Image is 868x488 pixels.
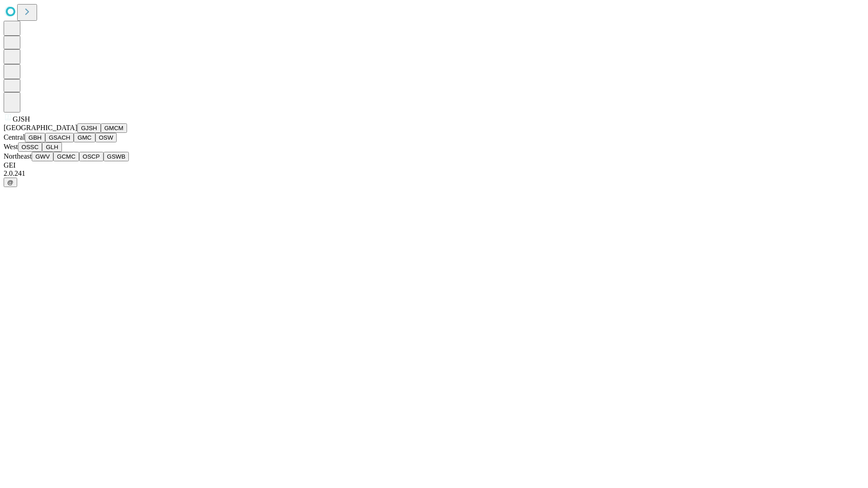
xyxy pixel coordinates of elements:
span: [GEOGRAPHIC_DATA] [4,124,77,131]
span: Northeast [4,152,32,160]
button: GMC [74,133,95,142]
button: GSACH [45,133,74,142]
div: GEI [4,161,864,169]
button: GWV [32,152,53,161]
span: @ [7,179,14,186]
button: OSCP [79,152,104,161]
button: GLH [42,142,61,152]
button: OSSC [18,142,42,152]
button: GMCM [101,123,127,133]
button: GCMC [53,152,79,161]
button: GBH [25,133,45,142]
button: GJSH [77,123,101,133]
button: OSW [95,133,117,142]
button: @ [4,178,17,187]
div: 2.0.241 [4,169,864,178]
span: Central [4,133,25,141]
span: GJSH [13,115,30,123]
button: GSWB [104,152,129,161]
span: West [4,143,18,150]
